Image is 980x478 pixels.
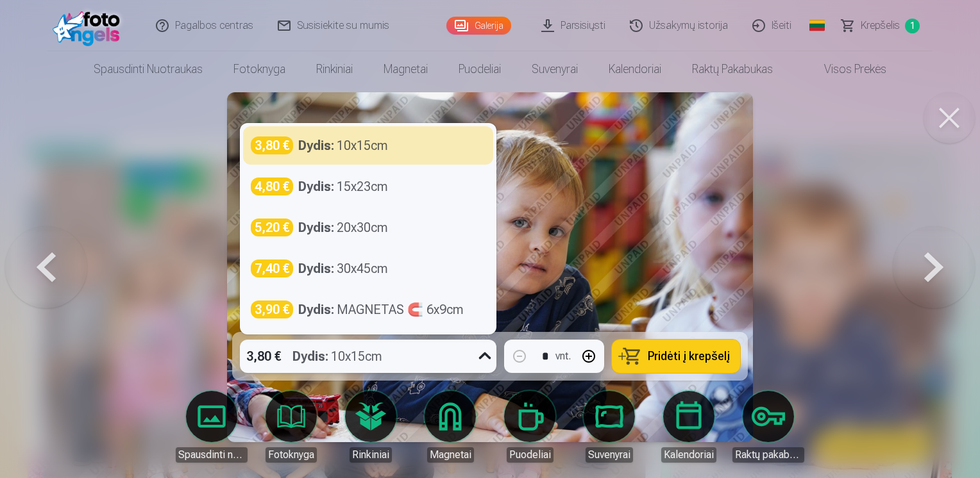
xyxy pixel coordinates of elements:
a: Puodeliai [443,51,516,87]
div: 10x15cm [298,136,388,154]
div: Rinkiniai [350,447,392,463]
div: 3,90 € [251,301,293,318]
div: 10x15cm [292,340,382,373]
strong: Dydis : [298,301,334,318]
div: vnt. [555,349,571,364]
a: Raktų pakabukas [677,51,788,87]
a: Rinkiniai [301,51,368,87]
img: /fa2 [53,5,126,46]
a: Kalendoriai [593,51,677,87]
a: Fotoknyga [255,391,327,463]
strong: Dydis : [298,177,334,195]
div: 30x45cm [298,260,388,277]
div: Raktų pakabukas [732,447,804,463]
div: 4,80 € [251,177,293,195]
a: Kalendoriai [653,391,725,463]
div: 3,80 € [251,136,293,154]
a: Visos prekės [788,51,902,87]
div: 15x23cm [298,177,388,195]
div: Spausdinti nuotraukas [176,447,248,463]
strong: Dydis : [298,260,334,277]
button: Pridėti į krepšelį [612,340,740,373]
div: Kalendoriai [661,447,716,463]
strong: Dydis : [298,218,334,236]
strong: Dydis : [292,347,328,365]
div: Fotoknyga [266,447,317,463]
div: MAGNETAS 🧲 6x9cm [298,301,464,318]
div: Magnetai [427,447,474,463]
a: Fotoknyga [218,51,301,87]
div: Suvenyrai [586,447,633,463]
a: Magnetai [368,51,443,87]
a: Magnetai [414,391,486,463]
div: 7,40 € [251,260,293,277]
div: 20x30cm [298,218,388,236]
a: Puodeliai [494,391,566,463]
a: Rinkiniai [335,391,407,463]
a: Raktų pakabukas [732,391,804,463]
span: Krepšelis [861,18,900,33]
a: Suvenyrai [573,391,645,463]
strong: Dydis : [298,136,334,154]
div: Puodeliai [507,447,553,463]
span: Pridėti į krepšelį [648,350,730,362]
a: Galerija [446,17,511,35]
div: 3,80 € [240,340,287,373]
div: 5,20 € [251,218,293,236]
span: 1 [905,19,920,33]
a: Spausdinti nuotraukas [176,391,248,463]
a: Suvenyrai [516,51,593,87]
a: Spausdinti nuotraukas [78,51,218,87]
